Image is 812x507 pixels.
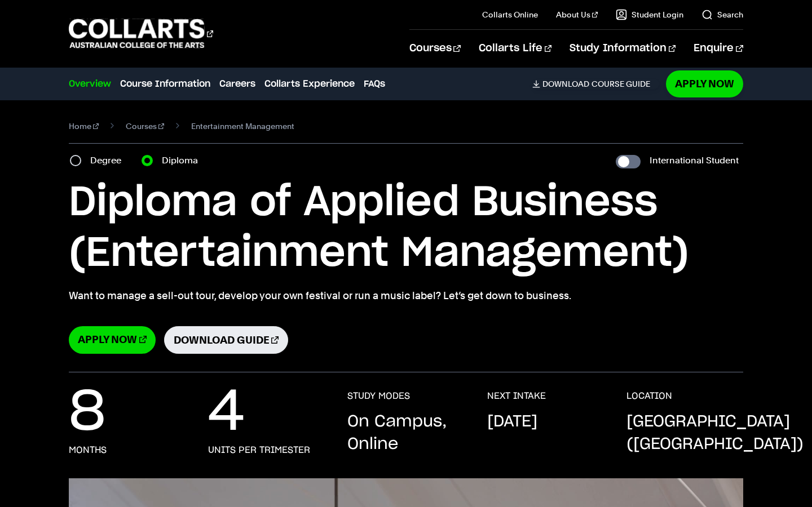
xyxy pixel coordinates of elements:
a: Courses [409,30,461,67]
a: Apply Now [666,70,743,97]
label: Diploma [162,153,205,168]
a: DownloadCourse Guide [532,79,659,89]
h3: LOCATION [626,390,672,402]
h3: NEXT INTAKE [487,390,546,402]
a: Collarts Life [479,30,551,67]
a: About Us [556,9,598,20]
a: Download Guide [164,326,288,354]
h3: STUDY MODES [347,390,410,402]
a: Courses [126,118,164,134]
span: Download [542,79,589,89]
h3: units per trimester [208,444,310,456]
a: Course Information [120,77,210,91]
a: Enquire [694,30,743,67]
a: Apply Now [69,326,155,354]
p: [GEOGRAPHIC_DATA] ([GEOGRAPHIC_DATA]) [626,411,804,456]
a: FAQs [364,77,385,91]
span: Entertainment Management [191,118,294,134]
a: Study Information [570,30,676,67]
p: 4 [208,390,245,435]
a: Overview [69,77,111,91]
h1: Diploma of Applied Business (Entertainment Management) [69,177,743,279]
label: Degree [90,153,128,168]
a: Collarts Experience [264,77,355,91]
p: On Campus, Online [347,411,464,456]
h3: months [69,444,107,456]
p: Want to manage a sell-out tour, develop your own festival or run a music label? Let’s get down to... [69,288,743,304]
a: Search [701,9,743,20]
a: Student Login [616,9,683,20]
div: Go to homepage [69,17,213,50]
a: Careers [219,77,255,91]
p: 8 [69,390,105,435]
a: Home [69,118,99,134]
label: International Student [650,153,739,168]
p: [DATE] [487,411,537,433]
a: Collarts Online [482,9,538,20]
